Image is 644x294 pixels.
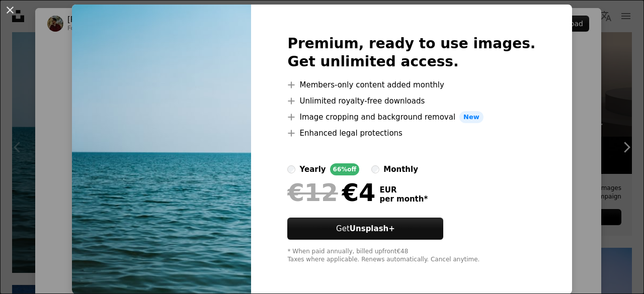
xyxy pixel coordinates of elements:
[72,5,251,294] img: premium_photo-1673105030799-3883d4c6e7a5
[299,163,326,175] div: yearly
[379,194,428,204] span: per month *
[287,248,535,264] div: * When paid annually, billed upfront €48 Taxes where applicable. Renews automatically. Cancel any...
[371,165,379,173] input: monthly
[287,127,535,139] li: Enhanced legal protections
[287,165,295,173] input: yearly66%off
[287,218,443,240] button: GetUnsplash+
[379,185,428,194] span: EUR
[287,79,535,91] li: Members-only content added monthly
[287,95,535,107] li: Unlimited royalty-free downloads
[287,111,535,123] li: Image cropping and background removal
[287,35,535,71] h2: Premium, ready to use images. Get unlimited access.
[330,163,360,175] div: 66% off
[287,179,338,206] span: €12
[350,224,395,233] strong: Unsplash+
[383,163,418,175] div: monthly
[459,111,484,123] span: New
[287,179,375,206] div: €4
